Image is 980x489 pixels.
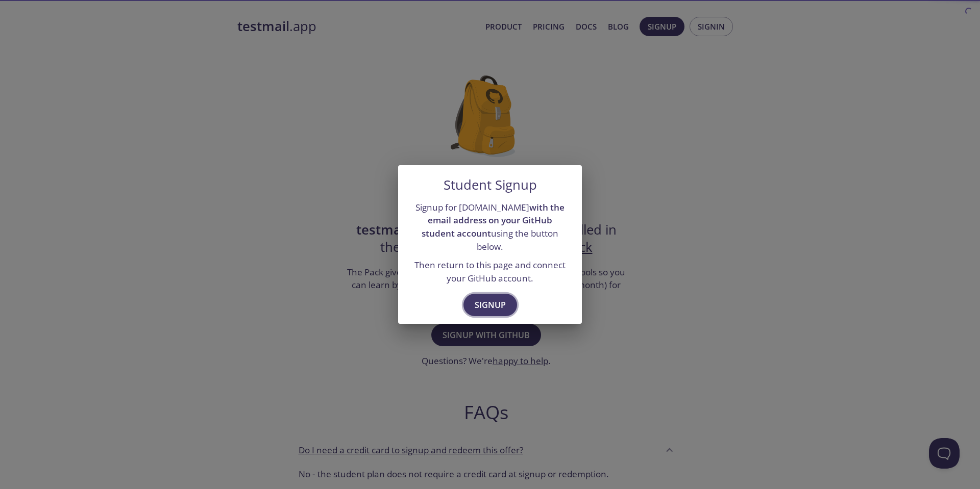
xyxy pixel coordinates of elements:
[422,201,565,239] strong: with the email address on your GitHub student account
[410,201,570,253] p: Signup for [DOMAIN_NAME] using the button below.
[444,177,537,193] h5: Student Signup
[475,298,506,312] span: Signup
[463,294,517,316] button: Signup
[410,259,570,285] p: Then return to this page and connect your GitHub account.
